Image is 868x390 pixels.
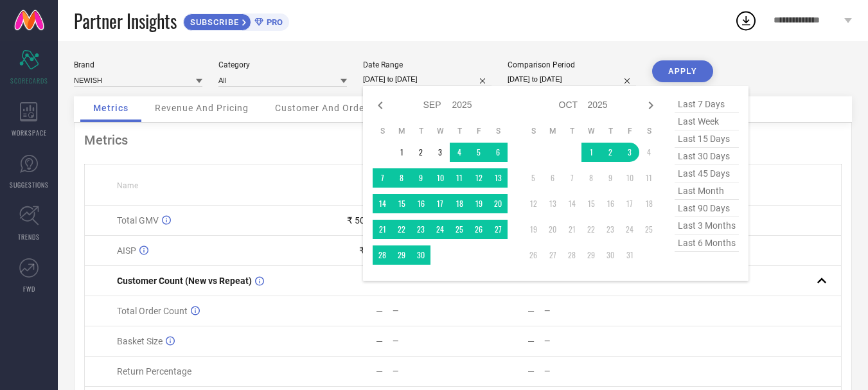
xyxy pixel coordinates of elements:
[639,143,659,162] td: Sat Oct 04 2025
[488,143,508,162] td: Sat Sep 06 2025
[601,168,620,188] td: Thu Oct 09 2025
[411,143,430,162] td: Tue Sep 02 2025
[392,126,411,136] th: Monday
[675,96,739,113] span: last 7 days
[373,194,392,213] td: Sun Sep 14 2025
[411,245,430,265] td: Tue Sep 30 2025
[543,168,562,188] td: Mon Oct 06 2025
[117,366,191,377] span: Return Percentage
[392,220,411,239] td: Mon Sep 22 2025
[675,113,739,130] span: last week
[601,245,620,265] td: Thu Oct 30 2025
[373,220,392,239] td: Sun Sep 21 2025
[450,143,469,162] td: Thu Sep 04 2025
[376,366,383,377] div: —
[218,60,347,69] div: Category
[363,60,492,69] div: Date Range
[117,245,136,256] span: AISP
[263,17,283,27] span: PRO
[469,168,488,188] td: Fri Sep 12 2025
[117,215,159,226] span: Total GMV
[639,194,659,213] td: Sat Oct 18 2025
[639,168,659,188] td: Sat Oct 11 2025
[581,168,601,188] td: Wed Oct 08 2025
[675,235,739,252] span: last 6 months
[411,220,430,239] td: Tue Sep 23 2025
[430,194,450,213] td: Wed Sep 17 2025
[581,126,601,136] th: Wednesday
[18,232,40,242] span: TRENDS
[12,128,47,137] span: WORKSPACE
[581,245,601,265] td: Wed Oct 29 2025
[543,245,562,265] td: Mon Oct 27 2025
[601,220,620,239] td: Thu Oct 23 2025
[543,126,562,136] th: Monday
[543,194,562,213] td: Mon Oct 13 2025
[601,194,620,213] td: Thu Oct 16 2025
[93,103,128,113] span: Metrics
[155,103,249,113] span: Revenue And Pricing
[393,337,462,346] div: —
[524,126,543,136] th: Sunday
[430,168,450,188] td: Wed Sep 10 2025
[488,194,508,213] td: Sat Sep 20 2025
[10,76,48,85] span: SCORECARDS
[562,168,581,188] td: Tue Oct 07 2025
[117,306,188,316] span: Total Order Count
[373,168,392,188] td: Sun Sep 07 2025
[620,126,639,136] th: Friday
[393,306,462,315] div: —
[376,306,383,316] div: —
[117,276,252,286] span: Customer Count (New vs Repeat)
[74,8,177,34] span: Partner Insights
[581,220,601,239] td: Wed Oct 22 2025
[10,180,49,190] span: SUGGESTIONS
[376,336,383,346] div: —
[581,194,601,213] td: Wed Oct 15 2025
[675,200,739,217] span: last 90 days
[450,220,469,239] td: Thu Sep 25 2025
[450,126,469,136] th: Thursday
[508,73,636,86] input: Select comparison period
[373,98,388,113] div: Previous month
[524,168,543,188] td: Sun Oct 05 2025
[527,336,535,346] div: —
[581,143,601,162] td: Wed Oct 01 2025
[411,194,430,213] td: Tue Sep 16 2025
[430,143,450,162] td: Wed Sep 03 2025
[450,194,469,213] td: Thu Sep 18 2025
[184,17,242,27] span: SUBSCRIBE
[117,181,138,190] span: Name
[524,220,543,239] td: Sun Oct 19 2025
[392,143,411,162] td: Mon Sep 01 2025
[620,245,639,265] td: Fri Oct 31 2025
[544,306,614,315] div: —
[562,220,581,239] td: Tue Oct 21 2025
[675,130,739,148] span: last 15 days
[430,126,450,136] th: Wednesday
[359,245,382,256] div: ₹ 196
[620,143,639,162] td: Fri Oct 03 2025
[620,168,639,188] td: Fri Oct 10 2025
[469,143,488,162] td: Fri Sep 05 2025
[373,245,392,265] td: Sun Sep 28 2025
[469,194,488,213] td: Fri Sep 19 2025
[392,245,411,265] td: Mon Sep 29 2025
[620,194,639,213] td: Fri Oct 17 2025
[734,9,757,32] div: Open download list
[643,98,659,113] div: Next month
[527,366,535,377] div: —
[543,220,562,239] td: Mon Oct 20 2025
[183,10,289,31] a: SUBSCRIBEPRO
[562,126,581,136] th: Tuesday
[363,73,492,86] input: Select date range
[393,367,462,376] div: —
[601,143,620,162] td: Thu Oct 02 2025
[84,132,842,148] div: Metrics
[392,194,411,213] td: Mon Sep 15 2025
[639,126,659,136] th: Saturday
[508,60,636,69] div: Comparison Period
[527,306,535,316] div: —
[562,245,581,265] td: Tue Oct 28 2025
[411,126,430,136] th: Tuesday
